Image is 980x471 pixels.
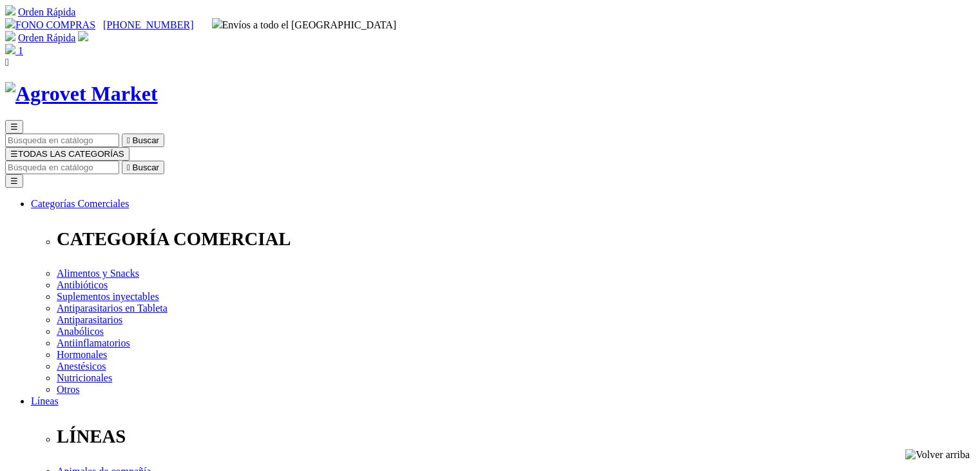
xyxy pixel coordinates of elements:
a: Líneas [31,396,59,406]
i:  [127,163,130,172]
img: shopping-cart.svg [5,5,15,15]
a: 1 [5,45,23,56]
a: Anestésicos [57,361,106,372]
img: Agrovet Market [5,82,158,106]
a: Orden Rápida [18,6,75,17]
button: ☰ [5,120,23,134]
img: phone.svg [5,18,15,28]
a: Nutricionales [57,372,112,383]
input: Buscar [5,161,119,174]
a: Suplementos inyectables [57,291,159,302]
a: FONO COMPRAS [5,19,95,30]
a: [PHONE_NUMBER] [103,19,193,30]
a: Antiinflamatorios [57,337,130,348]
img: user.svg [78,31,88,41]
a: Otros [57,384,80,395]
a: Antiparasitarios [57,314,122,325]
a: Antibióticos [57,279,108,290]
a: Hormonales [57,349,107,360]
a: Alimentos y Snacks [57,268,139,279]
img: delivery-truck.svg [212,18,222,28]
span: ☰ [10,122,18,132]
a: Antiparasitarios en Tableta [57,303,168,314]
span: Buscar [133,135,159,145]
span: 1 [18,45,23,56]
img: Volver arriba [905,449,970,461]
a: Orden Rápida [18,32,75,43]
input: Buscar [5,134,119,147]
a: Acceda a su cuenta de cliente [78,32,88,43]
button:  Buscar [122,134,164,147]
span: Buscar [133,163,159,172]
a: Categorías Comerciales [31,198,129,209]
img: shopping-bag.svg [5,44,15,54]
button: ☰TODAS LAS CATEGORÍAS [5,147,130,161]
a: Anabólicos [57,326,104,337]
i:  [127,135,130,145]
i:  [5,57,9,68]
p: LÍNEAS [57,426,975,447]
img: shopping-cart.svg [5,31,15,41]
span: ☰ [10,149,18,159]
button:  Buscar [122,161,164,174]
span: Envíos a todo el [GEOGRAPHIC_DATA] [212,19,397,30]
button: ☰ [5,174,23,188]
p: CATEGORÍA COMERCIAL [57,228,975,250]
